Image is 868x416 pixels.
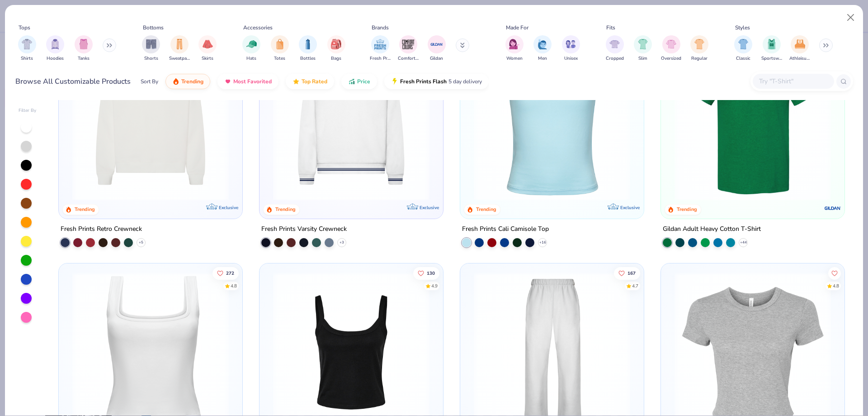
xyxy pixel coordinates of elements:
[21,55,33,62] span: Shirts
[691,55,708,62] span: Regular
[384,74,489,89] button: Fresh Prints Flash5 day delivery
[269,44,434,201] img: 4d4398e1-a86f-4e3e-85fd-b9623566810e
[331,55,341,62] span: Bags
[219,204,238,210] span: Exclusive
[609,39,620,49] img: Cropped Image
[761,55,782,62] span: Sportswear
[18,35,36,62] div: filter for Shirts
[79,39,89,49] img: Tanks Image
[634,35,652,62] div: filter for Slim
[68,44,233,201] img: 3abb6cdb-110e-4e18-92a0-dbcd4e53f056
[614,267,640,279] button: Like
[632,282,638,289] div: 4.7
[61,223,142,234] div: Fresh Prints Retro Crewneck
[734,35,752,62] div: filter for Classic
[606,55,624,62] span: Cropped
[538,39,547,49] img: Men Image
[261,223,347,234] div: Fresh Prints Varsity Crewneck
[430,55,443,62] span: Gildan
[373,38,387,51] img: Fresh Prints Image
[357,78,370,85] span: Price
[734,35,752,62] button: filter button
[509,39,519,49] img: Women Image
[670,44,835,201] img: db319196-8705-402d-8b46-62aaa07ed94f
[146,39,156,49] img: Shorts Image
[420,204,439,210] span: Exclusive
[400,78,447,85] span: Fresh Prints Flash
[331,39,341,49] img: Bags Image
[398,55,419,62] span: Comfort Colors
[828,267,841,279] button: Like
[736,55,750,62] span: Classic
[224,78,231,85] img: most_fav.gif
[286,74,334,89] button: Top Rated
[738,39,749,49] img: Classic Image
[842,9,859,26] button: Close
[46,35,64,62] button: filter button
[299,35,317,62] button: filter button
[661,35,681,62] div: filter for Oversized
[327,35,345,62] button: filter button
[663,223,761,234] div: Gildan Adult Heavy Cotton T-Shirt
[401,38,415,51] img: Comfort Colors Image
[327,35,345,62] div: filter for Bags
[661,55,681,62] span: Oversized
[292,78,300,85] img: TopRated.gif
[202,55,213,62] span: Skirts
[606,24,615,32] div: Fits
[75,35,93,62] div: filter for Tanks
[505,35,524,62] button: filter button
[274,55,285,62] span: Totes
[789,55,810,62] span: Athleisure
[620,204,640,210] span: Exclusive
[833,282,839,289] div: 4.8
[789,35,810,62] div: filter for Athleisure
[271,35,289,62] button: filter button
[217,74,278,89] button: Most Favorited
[198,35,217,62] button: filter button
[430,38,443,51] img: Gildan Image
[428,35,446,62] div: filter for Gildan
[50,39,60,49] img: Hoodies Image
[767,39,777,49] img: Sportswear Image
[226,271,235,275] span: 272
[666,39,676,49] img: Oversized Image
[391,78,398,85] img: flash.gif
[300,55,316,62] span: Bottles
[634,44,800,201] img: 61d0f7fa-d448-414b-acbf-5d07f88334cb
[533,35,552,62] div: filter for Men
[165,74,210,89] button: Trending
[462,223,549,234] div: Fresh Prints Cali Camisole Top
[275,39,285,49] img: Totes Image
[172,78,179,85] img: trending.gif
[19,24,30,32] div: Tops
[18,35,36,62] button: filter button
[169,55,190,62] span: Sweatpants
[299,35,317,62] div: filter for Bottles
[78,55,90,62] span: Tanks
[434,44,599,201] img: b6dde052-8961-424d-8094-bd09ce92eca4
[823,199,841,217] img: Gildan logo
[448,77,482,87] span: 5 day delivery
[795,39,805,49] img: Athleisure Image
[638,39,648,49] img: Slim Image
[302,78,327,85] span: Top Rated
[372,24,389,32] div: Brands
[242,35,260,62] div: filter for Hats
[203,39,213,49] img: Skirts Image
[231,282,237,289] div: 4.8
[246,39,257,49] img: Hats Image
[506,55,523,62] span: Women
[271,35,289,62] div: filter for Totes
[233,78,272,85] span: Most Favorited
[370,55,391,62] span: Fresh Prints
[428,35,446,62] button: filter button
[413,267,439,279] button: Like
[533,35,552,62] button: filter button
[735,24,750,32] div: Styles
[75,35,93,62] button: filter button
[566,39,576,49] img: Unisex Image
[15,76,131,87] div: Browse All Customizable Products
[606,35,624,62] button: filter button
[303,39,313,49] img: Bottles Image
